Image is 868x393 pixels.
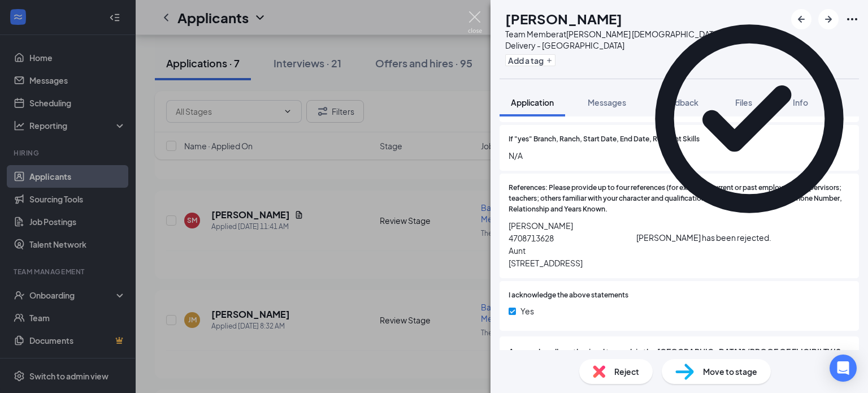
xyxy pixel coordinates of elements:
[505,9,622,28] h1: [PERSON_NAME]
[588,97,626,107] span: Messages
[830,355,857,382] div: Open Intercom Messenger
[509,134,700,145] span: If "yes" Branch, Ranch, Start Date, End Date, Relevant Skills
[520,305,534,317] span: Yes
[546,57,553,64] svg: Plus
[636,6,862,232] svg: CheckmarkCircle
[509,219,850,269] span: [PERSON_NAME] 4708713628 Aunt [STREET_ADDRESS]
[505,54,555,66] button: PlusAdd a tag
[509,183,850,215] span: References: Please provide up to four references (for example, current or past employers or super...
[509,149,850,162] span: N/A
[505,28,785,51] div: Team Member at [PERSON_NAME] [DEMOGRAPHIC_DATA]-fil-A Catering & Delivery - [GEOGRAPHIC_DATA]
[509,290,628,301] span: I acknowledge the above statements
[511,97,554,107] span: Application
[614,365,639,378] span: Reject
[509,346,850,370] span: Are you legally authorized to work in the [GEOGRAPHIC_DATA]? (PROOF OF ELIGIBILTY IS REQUIRED UPO...
[636,232,771,244] div: [PERSON_NAME] has been rejected.
[703,365,757,378] span: Move to stage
